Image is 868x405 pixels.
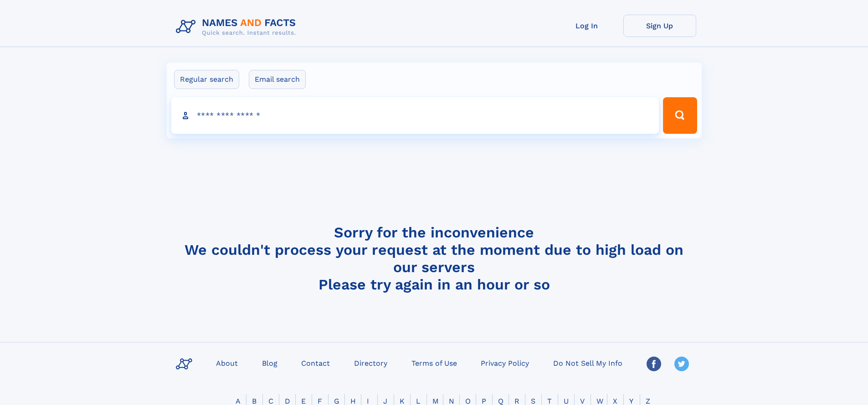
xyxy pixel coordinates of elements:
a: Privacy Policy [477,356,533,369]
a: Sign Up [623,15,696,37]
img: Facebook [647,357,661,371]
a: Log In [550,15,623,37]
a: Do Not Sell My Info [550,356,626,369]
a: Blog [258,356,281,369]
img: Logo Names and Facts [172,15,303,39]
label: Email search [249,70,306,89]
label: Regular search [174,70,239,89]
button: Search Button [663,97,697,134]
a: Directory [350,356,391,369]
input: search input [171,97,659,134]
a: About [212,356,241,369]
img: Twitter [674,357,689,371]
a: Contact [298,356,334,369]
h4: Sorry for the inconvenience We couldn't process your request at the moment due to high load on ou... [172,224,696,293]
a: Terms of Use [408,356,461,369]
